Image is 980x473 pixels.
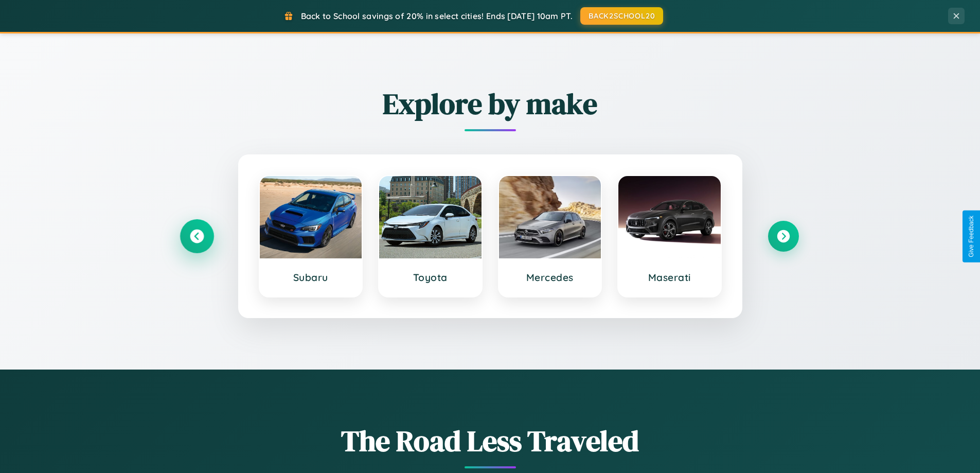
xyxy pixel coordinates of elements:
[968,216,975,257] div: Give Feedback
[629,271,710,284] h3: Maserati
[389,271,471,284] h3: Toyota
[580,7,663,25] button: BACK2SCHOOL20
[182,421,799,461] h1: The Road Less Traveled
[509,271,591,284] h3: Mercedes
[182,84,799,124] h2: Explore by make
[301,11,573,21] span: Back to School savings of 20% in select cities! Ends [DATE] 10am PT.
[270,271,352,284] h3: Subaru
